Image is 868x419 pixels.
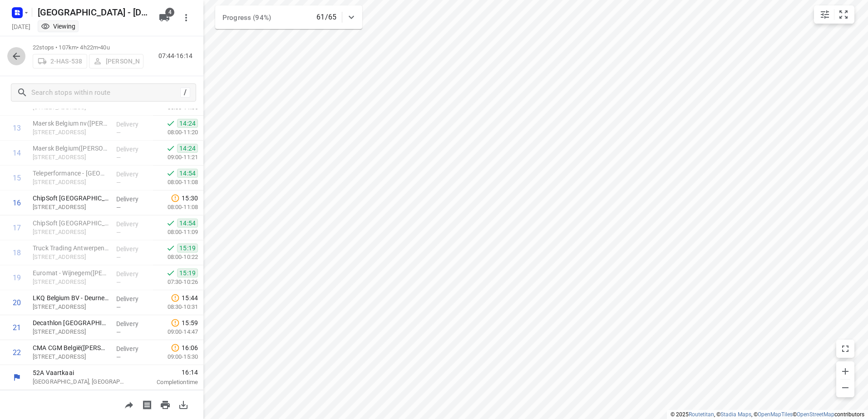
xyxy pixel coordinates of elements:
[33,268,109,278] p: Euromat - Wijnegem(Daisy Hoskens)
[182,318,198,327] span: 15:59
[41,22,75,31] div: You are currently in view mode. To make any changes, go to edit project.
[138,378,198,387] p: Completion time
[116,244,150,253] p: Delivery
[166,244,175,253] svg: Done
[33,244,109,253] p: Truck Trading Antwerpen(Kris Huysmans)
[13,298,21,307] div: 20
[13,348,21,357] div: 22
[33,302,109,312] p: Bisschoppenhoflaan 641, Deurne
[153,128,198,137] p: 08:00-11:20
[33,44,143,52] p: 22 stops • 107km • 4h22m
[171,318,180,327] svg: Late
[116,254,121,261] span: —
[116,120,150,129] p: Delivery
[33,228,109,237] p: Borsbeeksebrug 30, Antwerpen
[153,203,198,212] p: 08:00-11:08
[166,144,175,153] svg: Done
[171,194,180,203] svg: Late
[177,219,198,228] span: 14:54
[834,5,853,24] button: Fit zoom
[33,377,127,386] p: [GEOGRAPHIC_DATA], [GEOGRAPHIC_DATA]
[116,319,150,328] p: Delivery
[116,170,150,179] p: Delivery
[33,327,109,336] p: Noorderlaan 53, Antwerpen
[182,194,198,203] span: 15:30
[138,368,198,377] span: 16:14
[177,244,198,253] span: 15:19
[166,268,175,278] svg: Done
[120,400,138,409] span: Share route
[155,9,173,27] button: 4
[222,14,271,22] span: Progress (94%)
[138,400,156,409] span: Print shipping labels
[33,203,109,212] p: Borsbeeksebrug 36, Berchem
[316,12,336,23] p: 61/65
[153,228,198,237] p: 08:00-11:09
[13,124,21,132] div: 13
[153,352,198,361] p: 09:00-15:30
[33,278,109,287] p: Merksemsebaan 292, Wijnegem
[116,229,121,236] span: —
[816,5,834,24] button: Map settings
[116,195,150,204] p: Delivery
[166,119,175,128] svg: Done
[33,169,109,178] p: Teleperformance - Antwerpen(Feline van Barel)
[13,149,21,157] div: 14
[116,179,121,186] span: —
[153,178,198,187] p: 08:00-11:08
[177,144,198,153] span: 14:24
[720,411,751,418] a: Stadia Maps
[13,174,21,182] div: 15
[182,293,198,302] span: 15:44
[182,343,198,352] span: 16:06
[116,279,121,286] span: —
[98,44,100,51] span: •
[814,5,854,24] div: small contained button group
[177,9,195,27] button: More
[758,411,793,418] a: OpenMapTiles
[33,128,109,137] p: Roderveldlaan 2, Antwerpen
[116,304,121,311] span: —
[671,411,864,418] li: © 2025 , © , © © contributors
[33,318,109,327] p: Decathlon Antwerpen (173)(David Israel)
[153,327,198,336] p: 09:00-14:47
[116,269,150,278] p: Delivery
[13,273,21,282] div: 19
[13,224,21,232] div: 17
[166,169,175,178] svg: Done
[116,294,150,303] p: Delivery
[116,204,121,211] span: —
[153,153,198,162] p: 09:00-11:21
[33,219,109,228] p: ChipSoft België NV - Antwerpen(Imani Hasimbegovic)
[116,344,150,353] p: Delivery
[177,169,198,178] span: 14:54
[13,199,21,207] div: 16
[153,253,198,262] p: 08:00-10:22
[33,178,109,187] p: Borsbeeksebrug 30, Antwerpen
[165,8,174,17] span: 4
[116,129,121,136] span: —
[797,411,834,418] a: OpenStreetMap
[116,354,121,361] span: —
[13,323,21,332] div: 21
[13,248,21,257] div: 18
[33,368,127,377] p: 52A Vaartkaai
[158,51,196,61] p: 07:44-16:14
[166,219,175,228] svg: Done
[171,293,180,302] svg: Late
[180,88,190,97] div: /
[177,268,198,278] span: 15:19
[153,302,198,312] p: 08:30-10:31
[33,343,109,352] p: CMA CGM België(Pascale Demeersman)
[33,153,109,162] p: [STREET_ADDRESS]
[33,144,109,153] p: Maersk Belgium(Christel Van Goethem)
[100,44,109,51] span: 40u
[156,400,174,409] span: Print route
[31,86,180,100] input: Search stops within route
[177,119,198,128] span: 14:24
[116,329,121,336] span: —
[689,411,714,418] a: Routetitan
[116,219,150,229] p: Delivery
[33,253,109,262] p: Bijkhoevelaan 6, Wijnegem
[215,5,362,29] div: Progress (94%)61/65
